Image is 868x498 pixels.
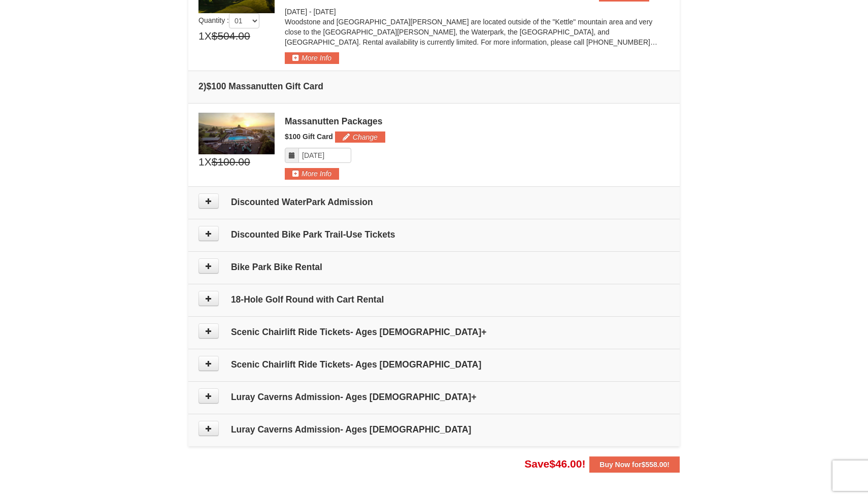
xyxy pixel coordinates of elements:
[198,197,670,207] h4: Discounted WaterPark Admission
[198,327,670,337] h4: Scenic Chairlift Ride Tickets- Ages [DEMOGRAPHIC_DATA]+
[198,424,670,435] h4: Luray Caverns Admission- Ages [DEMOGRAPHIC_DATA]
[198,229,670,240] h4: Discounted Bike Park Trail-Use Tickets
[198,16,259,24] span: Quantity :
[198,154,205,170] span: 1
[285,17,670,47] p: Woodstone and [GEOGRAPHIC_DATA][PERSON_NAME] are located outside of the "Kettle" mountain area an...
[198,81,670,91] h4: 2 $100 Massanutten Gift Card
[198,359,670,370] h4: Scenic Chairlift Ride Tickets- Ages [DEMOGRAPHIC_DATA]
[524,458,585,470] span: Save !
[198,262,670,272] h4: Bike Park Bike Rental
[285,8,307,16] span: [DATE]
[285,132,333,141] span: $100 Gift Card
[314,8,336,16] span: [DATE]
[198,113,275,154] img: 6619879-1.jpg
[205,154,212,170] span: X
[198,392,670,402] h4: Luray Caverns Admission- Ages [DEMOGRAPHIC_DATA]+
[198,28,205,44] span: 1
[212,28,250,44] span: $504.00
[285,116,670,126] div: Massanutten Packages
[599,460,670,469] strong: Buy Now for !
[285,168,339,179] button: More Info
[285,52,339,63] button: More Info
[204,81,207,91] span: )
[198,294,670,305] h4: 18-Hole Golf Round with Cart Rental
[205,28,212,44] span: X
[335,131,385,143] button: Change
[309,8,312,16] span: -
[212,154,250,170] span: $100.00
[549,458,582,470] span: $46.00
[589,456,680,473] button: Buy Now for$558.00!
[642,460,667,469] span: $558.00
